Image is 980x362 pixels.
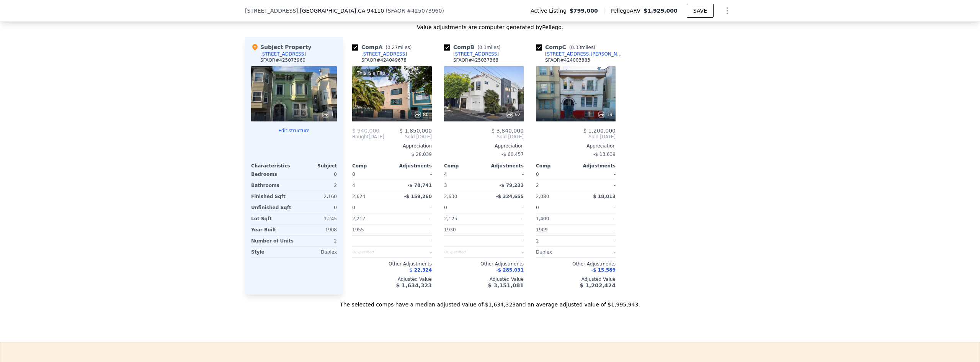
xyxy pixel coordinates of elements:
[536,205,539,210] span: 0
[444,134,524,140] span: Sold [DATE]
[394,169,432,180] div: -
[485,236,524,246] div: -
[496,194,524,199] span: -$ 324,655
[296,202,337,213] div: 0
[251,213,292,224] div: Lot Sqft
[453,57,498,63] div: SFAOR # 425037368
[444,51,499,57] a: [STREET_ADDRESS]
[251,169,292,180] div: Bedrooms
[294,163,337,169] div: Subject
[352,194,365,199] span: 2,624
[577,247,616,257] div: -
[453,51,499,57] div: [STREET_ADDRESS]
[576,163,616,169] div: Adjustments
[444,205,447,210] span: 0
[394,236,432,246] div: -
[536,194,549,199] span: 2,080
[536,163,576,169] div: Comp
[322,111,334,118] div: 1
[444,163,484,169] div: Comp
[394,224,432,235] div: -
[591,267,616,273] span: -$ 15,589
[593,152,616,157] span: -$ 13,639
[414,111,429,118] div: 80
[385,7,444,15] div: ( )
[296,180,337,191] div: 2
[396,282,432,288] span: $ 1,634,323
[566,45,598,50] span: ( miles)
[260,51,306,57] div: [STREET_ADDRESS]
[394,247,432,257] div: -
[444,276,524,282] div: Adjusted Value
[394,213,432,224] div: -
[384,134,432,140] span: Sold [DATE]
[352,134,384,140] div: [DATE]
[352,143,432,149] div: Appreciation
[251,224,292,235] div: Year Built
[296,191,337,202] div: 2,160
[536,261,616,267] div: Other Adjustments
[577,224,616,235] div: -
[444,172,447,177] span: 4
[352,43,415,51] div: Comp A
[545,57,590,63] div: SFAOR # 424003383
[352,180,390,191] div: 4
[536,134,616,140] span: Sold [DATE]
[251,236,294,246] div: Number of Units
[474,45,503,50] span: ( miles)
[245,7,298,15] span: [STREET_ADDRESS]
[536,216,549,221] span: 1,400
[598,111,612,118] div: 19
[536,276,616,282] div: Adjusted Value
[484,163,524,169] div: Adjustments
[444,261,524,267] div: Other Adjustments
[536,43,598,51] div: Comp C
[444,224,482,235] div: 1930
[593,194,616,199] span: $ 18,013
[444,247,482,257] div: Unspecified
[577,236,616,246] div: -
[536,172,539,177] span: 0
[352,205,355,210] span: 0
[444,180,482,191] div: 3
[392,163,432,169] div: Adjustments
[536,143,616,149] div: Appreciation
[570,7,598,15] span: $799,000
[444,216,457,221] span: 2,125
[361,57,407,63] div: SFAOR # 424049678
[720,3,735,18] button: Show Options
[485,213,524,224] div: -
[488,282,524,288] span: $ 3,151,081
[479,45,487,50] span: 0.3
[245,295,735,308] div: The selected comps have a median adjusted value of $1,634,323 and an average adjusted value of $1...
[352,172,355,177] span: 0
[412,152,432,157] span: $ 28,039
[296,247,337,257] div: Duplex
[352,51,407,57] a: [STREET_ADDRESS]
[399,128,432,134] span: $ 1,850,000
[260,57,305,63] div: SFAOR # 425073960
[536,180,574,191] div: 2
[352,216,365,221] span: 2,217
[496,267,524,273] span: -$ 285,031
[611,7,644,15] span: Pellego ARV
[571,45,581,50] span: 0.33
[409,267,432,273] span: $ 22,324
[499,183,524,188] span: -$ 79,233
[352,261,432,267] div: Other Adjustments
[251,43,311,51] div: Subject Property
[251,247,292,257] div: Style
[394,202,432,213] div: -
[382,45,415,50] span: ( miles)
[444,43,504,51] div: Comp B
[356,8,384,14] span: , CA 94110
[251,202,292,213] div: Unfinished Sqft
[506,111,521,118] div: 92
[355,69,387,77] div: This is a Flip
[644,8,678,14] span: $1,929,000
[491,128,524,134] span: $ 3,840,000
[352,163,392,169] div: Comp
[352,128,379,134] span: $ 940,000
[485,224,524,235] div: -
[501,152,524,157] span: -$ 60,457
